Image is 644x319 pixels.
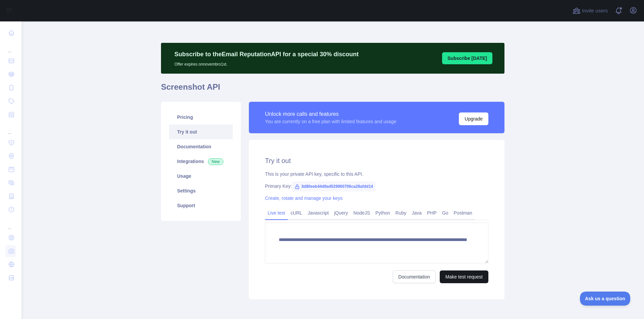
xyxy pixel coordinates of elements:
span: New [208,158,223,165]
a: Ruby [393,208,409,218]
button: Make test request [440,270,488,283]
a: Integrations New [169,154,233,169]
div: You are currently on a free plan with limited features and usage [265,118,396,125]
span: 3d80eeb44d9a4529900706ca28afdd14 [292,181,376,191]
h2: Try it out [265,156,488,165]
a: Java [409,208,425,218]
a: Python [373,208,393,218]
a: jQuery [331,208,351,218]
a: cURL [288,208,305,218]
a: Settings [169,183,233,198]
a: Postman [451,208,475,218]
a: PHP [424,208,439,218]
button: Subscribe [DATE] [442,52,492,64]
a: Documentation [169,139,233,154]
a: Javascript [305,208,331,218]
a: Go [439,208,451,218]
a: Create, rotate and manage your keys [265,195,342,201]
span: Invite users [582,7,608,15]
div: Unlock more calls and features [265,110,396,118]
p: Subscribe to the Email Reputation API for a special 30 % discount [174,50,359,59]
a: Support [169,198,233,213]
p: Offer expires on novembro 1st. [174,59,359,67]
iframe: Toggle Customer Support [580,292,631,306]
div: ... [5,40,16,54]
a: Usage [169,169,233,183]
a: Pricing [169,110,233,125]
a: Documentation [393,270,436,283]
h1: Screenshot API [161,82,504,98]
div: ... [5,122,16,135]
a: Try it out [169,125,233,139]
a: NodeJS [351,208,373,218]
div: ... [5,217,16,230]
div: Primary Key: [265,183,488,189]
button: Invite users [571,5,609,16]
button: Upgrade [459,112,488,125]
div: This is your private API key, specific to this API. [265,171,488,177]
a: Live test [265,208,288,218]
